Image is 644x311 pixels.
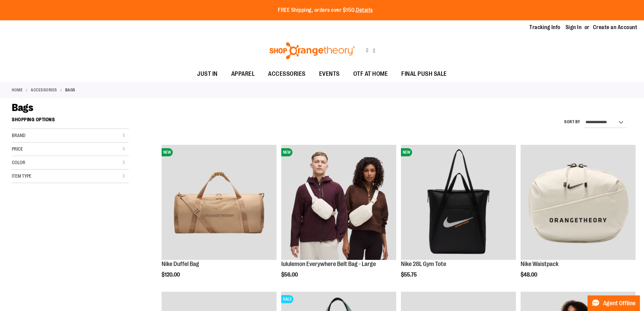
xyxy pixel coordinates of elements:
span: SALE [281,295,293,303]
span: $120.00 [162,272,181,278]
a: Nike 28L Gym Tote [401,261,446,267]
span: Bags [12,102,33,113]
a: Nike Waistpack [521,145,636,261]
a: FINAL PUSH SALE [395,66,454,82]
a: Nike Duffel Bag [162,261,199,267]
a: ACCESSORIES [261,66,312,82]
span: NEW [162,148,173,156]
span: Color [12,160,25,165]
img: lululemon Everywhere Belt Bag - Large [281,145,396,260]
span: JUST IN [197,66,218,82]
span: Agent Offline [603,300,636,307]
img: Nike 28L Gym Tote [401,145,516,260]
div: product [517,141,639,295]
img: Shop Orangetheory [268,42,356,59]
span: APPAREL [231,66,255,82]
a: Nike Duffel BagNEW [162,145,277,261]
a: OTF AT HOME [347,66,395,82]
a: ACCESSORIES [31,87,57,93]
a: Home [12,87,23,93]
span: ACCESSORIES [268,66,306,82]
span: OTF AT HOME [353,66,388,82]
span: $55.75 [401,272,418,278]
strong: Shopping Options [12,114,129,129]
strong: Bags [65,87,75,93]
div: product [158,141,280,295]
a: Create an Account [593,24,638,31]
span: Price [12,146,23,152]
a: lululemon Everywhere Belt Bag - Large [281,261,376,267]
img: Nike Duffel Bag [162,145,277,260]
button: Agent Offline [588,295,640,311]
span: NEW [401,148,412,156]
span: Item Type [12,173,31,179]
a: Details [356,7,373,13]
a: lululemon Everywhere Belt Bag - LargeNEW [281,145,396,261]
span: $56.00 [281,272,299,278]
a: JUST IN [190,66,224,82]
a: Sign In [566,24,582,31]
a: EVENTS [312,66,347,82]
img: Nike Waistpack [521,145,636,260]
div: product [398,141,519,295]
div: product [278,141,400,295]
span: Brand [12,133,25,138]
p: FREE Shipping, orders over $150. [278,6,373,14]
span: FINAL PUSH SALE [401,66,447,82]
a: APPAREL [224,66,262,82]
a: Nike Waistpack [521,261,558,267]
span: EVENTS [319,66,340,82]
span: NEW [281,148,292,156]
a: Nike 28L Gym ToteNEW [401,145,516,261]
a: Tracking Info [529,24,560,31]
label: Sort By [564,119,580,125]
span: $48.00 [521,272,538,278]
